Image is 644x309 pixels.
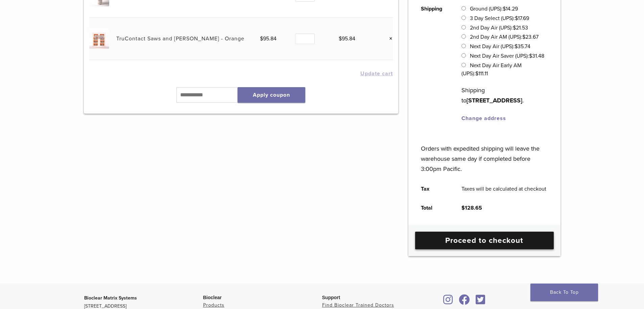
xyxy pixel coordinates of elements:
[421,133,548,174] p: Orders with expedited shipping will leave the warehouse same day if completed before 3:00pm Pacific.
[322,295,340,300] span: Support
[413,179,454,198] th: Tax
[513,24,516,31] span: $
[470,53,544,59] label: Next Day Air Saver (UPS):
[413,198,454,217] th: Total
[461,62,521,77] label: Next Day Air Early AM (UPS):
[454,179,554,198] td: Taxes will be calculated at checkout
[530,284,598,301] a: Back To Top
[515,43,530,50] bdi: 35.74
[260,35,263,42] span: $
[441,298,455,305] a: Bioclear
[475,70,478,77] span: $
[360,71,393,76] button: Update cart
[515,15,518,22] span: $
[384,34,393,43] a: Remove this item
[89,28,109,49] img: TruContact Saws and Sanders - Orange
[529,53,532,59] span: $
[470,5,518,12] label: Ground (UPS):
[203,302,224,308] a: Products
[515,15,529,22] bdi: 17.69
[529,53,544,59] bdi: 31.48
[470,43,530,50] label: Next Day Air (UPS):
[515,43,518,50] span: $
[339,35,355,42] bdi: 95.84
[474,298,488,305] a: Bioclear
[503,5,506,12] span: $
[116,35,244,42] a: TruContact Saws and [PERSON_NAME] - Orange
[415,232,554,249] a: Proceed to checkout
[260,35,277,42] bdi: 95.84
[467,97,522,104] strong: [STREET_ADDRESS]
[461,115,506,122] a: Change address
[203,295,222,300] span: Bioclear
[84,295,137,301] strong: Bioclear Matrix Systems
[461,205,465,211] span: $
[461,85,548,105] p: Shipping to .
[503,5,518,12] bdi: 14.29
[475,70,488,77] bdi: 111.11
[522,34,525,40] span: $
[513,24,528,31] bdi: 21.53
[470,15,529,22] label: 3 Day Select (UPS):
[470,34,539,40] label: 2nd Day Air AM (UPS):
[461,205,482,211] bdi: 128.65
[470,24,528,31] label: 2nd Day Air (UPS):
[238,87,305,103] button: Apply coupon
[322,302,394,308] a: Find Bioclear Trained Doctors
[522,34,539,40] bdi: 23.67
[457,298,472,305] a: Bioclear
[339,35,342,42] span: $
